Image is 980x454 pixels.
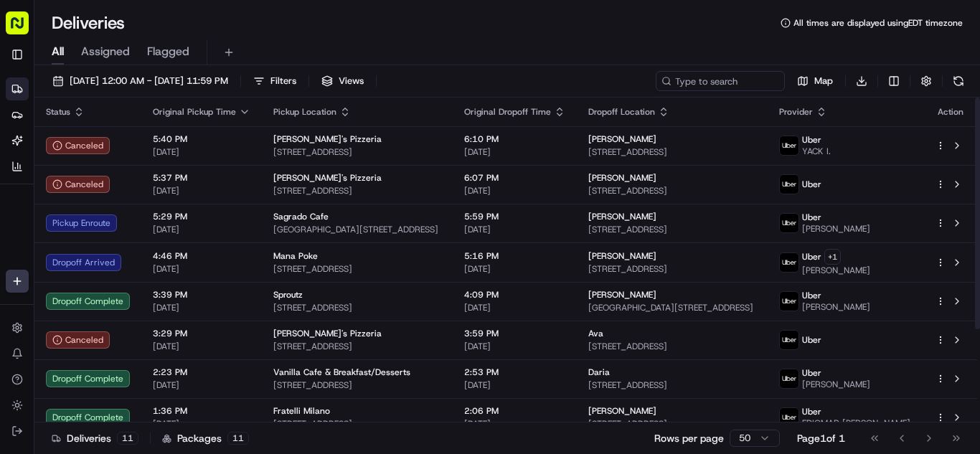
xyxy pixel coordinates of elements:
[339,75,364,88] span: Views
[814,75,833,88] span: Map
[464,172,565,184] span: 6:07 PM
[153,418,250,430] span: [DATE]
[802,251,821,263] span: Uber
[162,431,249,445] div: Packages
[153,211,250,222] span: 5:29 PM
[780,408,798,427] img: uber-new-logo.jpeg
[153,379,250,391] span: [DATE]
[81,43,130,60] span: Assigned
[588,211,656,222] span: [PERSON_NAME]
[153,106,236,118] span: Original Pickup Time
[588,172,656,184] span: [PERSON_NAME]
[464,146,565,158] span: [DATE]
[153,289,250,301] span: 3:39 PM
[464,224,565,235] span: [DATE]
[780,136,798,155] img: uber-new-logo.jpeg
[780,214,798,232] img: uber-new-logo.jpeg
[273,250,318,262] span: Mana Poke
[588,106,655,118] span: Dropoff Location
[588,185,756,197] span: [STREET_ADDRESS]
[273,379,441,391] span: [STREET_ADDRESS]
[273,211,329,222] span: Sagrado Cafe
[802,212,821,223] span: Uber
[588,224,756,235] span: [STREET_ADDRESS]
[52,431,138,445] div: Deliveries
[588,405,656,417] span: [PERSON_NAME]
[824,249,841,265] button: +1
[464,405,565,417] span: 2:06 PM
[273,366,410,378] span: Vanilla Cafe & Breakfast/Desserts
[464,211,565,222] span: 5:59 PM
[153,302,250,313] span: [DATE]
[464,379,565,391] span: [DATE]
[273,133,382,145] span: [PERSON_NAME]'s Pizzeria
[802,134,821,146] span: Uber
[464,289,565,301] span: 4:09 PM
[464,328,565,339] span: 3:59 PM
[464,302,565,313] span: [DATE]
[315,71,370,91] button: Views
[802,179,821,190] span: Uber
[46,176,110,193] button: Canceled
[793,17,963,29] span: All times are displayed using EDT timezone
[52,11,125,34] h1: Deliveries
[464,366,565,378] span: 2:53 PM
[273,146,441,158] span: [STREET_ADDRESS]
[46,137,110,154] div: Canceled
[70,75,228,88] span: [DATE] 12:00 AM - [DATE] 11:59 PM
[273,328,382,339] span: [PERSON_NAME]'s Pizzeria
[117,432,138,445] div: 11
[780,331,798,349] img: uber-new-logo.jpeg
[153,263,250,275] span: [DATE]
[52,43,64,60] span: All
[273,224,441,235] span: [GEOGRAPHIC_DATA][STREET_ADDRESS]
[656,71,785,91] input: Type to search
[270,75,296,88] span: Filters
[273,172,382,184] span: [PERSON_NAME]'s Pizzeria
[802,301,870,313] span: [PERSON_NAME]
[948,71,969,91] button: Refresh
[779,106,813,118] span: Provider
[802,290,821,301] span: Uber
[780,369,798,388] img: uber-new-logo.jpeg
[588,341,756,352] span: [STREET_ADDRESS]
[780,292,798,311] img: uber-new-logo.jpeg
[588,418,756,430] span: [STREET_ADDRESS]
[153,250,250,262] span: 4:46 PM
[273,106,336,118] span: Pickup Location
[273,263,441,275] span: [STREET_ADDRESS]
[153,146,250,158] span: [DATE]
[247,71,303,91] button: Filters
[780,175,798,194] img: uber-new-logo.jpeg
[802,417,910,429] span: EDIOMAR [PERSON_NAME]
[797,431,845,445] div: Page 1 of 1
[802,146,831,157] span: YACK I.
[273,418,441,430] span: [STREET_ADDRESS]
[147,43,189,60] span: Flagged
[802,367,821,379] span: Uber
[227,432,249,445] div: 11
[588,146,756,158] span: [STREET_ADDRESS]
[46,106,70,118] span: Status
[464,185,565,197] span: [DATE]
[273,185,441,197] span: [STREET_ADDRESS]
[46,331,110,349] button: Canceled
[588,289,656,301] span: [PERSON_NAME]
[464,263,565,275] span: [DATE]
[780,253,798,272] img: uber-new-logo.jpeg
[936,106,966,118] div: Action
[273,341,441,352] span: [STREET_ADDRESS]
[588,263,756,275] span: [STREET_ADDRESS]
[153,341,250,352] span: [DATE]
[588,328,603,339] span: Ava
[802,379,870,390] span: [PERSON_NAME]
[791,71,839,91] button: Map
[273,302,441,313] span: [STREET_ADDRESS]
[802,265,870,276] span: [PERSON_NAME]
[588,302,756,313] span: [GEOGRAPHIC_DATA][STREET_ADDRESS]
[273,289,303,301] span: Sproutz
[464,418,565,430] span: [DATE]
[46,71,235,91] button: [DATE] 12:00 AM - [DATE] 11:59 PM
